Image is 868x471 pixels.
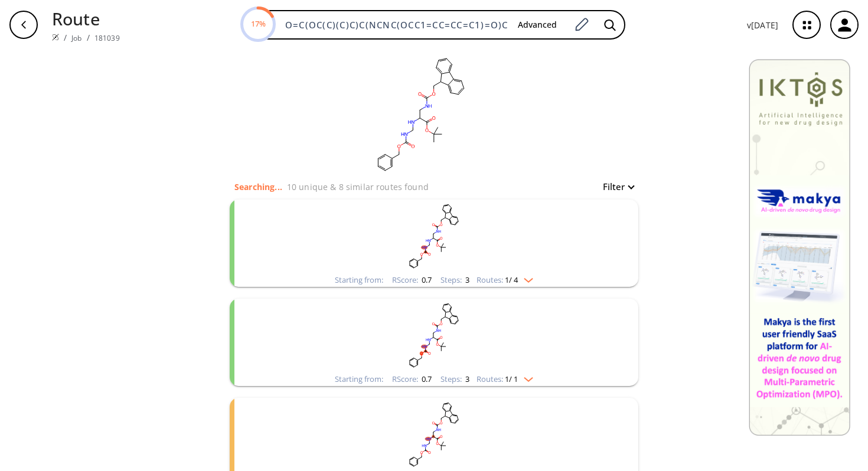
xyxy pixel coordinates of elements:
[234,181,282,193] p: Searching...
[303,50,539,179] svg: O=C(OC(C)(C)C)C(NCNC(OCC1=CC=CC=C1)=O)CNC(OCC2C(C=CC=C3)=C3C4=C2C=CC=C4)=O
[250,18,265,29] text: 17%
[287,181,429,193] p: 10 unique & 8 similar routes found
[440,375,469,383] div: Steps :
[71,33,81,43] a: Job
[477,375,533,383] div: Routes:
[392,375,432,383] div: RScore :
[335,375,383,383] div: Starting from:
[94,33,120,43] a: 181039
[747,19,778,31] p: v [DATE]
[505,375,518,383] span: 1 / 1
[464,374,469,384] span: 3
[508,14,566,36] button: Advanced
[420,374,432,384] span: 0.7
[278,19,508,31] input: Enter SMILES
[518,273,533,283] img: Down
[464,274,469,285] span: 3
[64,31,67,44] li: /
[280,299,588,372] svg: CC(C)(C)OC(=O)C(CNC(=O)OCC1c2ccccc2-c2ccccc21)NCNC(=O)OCc1ccccc1
[596,182,634,191] button: Filter
[87,31,90,44] li: /
[392,276,432,284] div: RScore :
[505,276,518,284] span: 1 / 4
[477,276,533,284] div: Routes:
[440,276,469,284] div: Steps :
[518,372,533,382] img: Down
[52,34,59,41] img: Spaya logo
[52,6,120,31] p: Route
[420,274,432,285] span: 0.7
[280,199,588,273] svg: CC(C)(C)OC(=O)C(CNC(=O)OCC1c2ccccc2-c2ccccc21)NCNC(=O)OCc1ccccc1
[335,276,383,284] div: Starting from:
[749,59,850,436] img: Banner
